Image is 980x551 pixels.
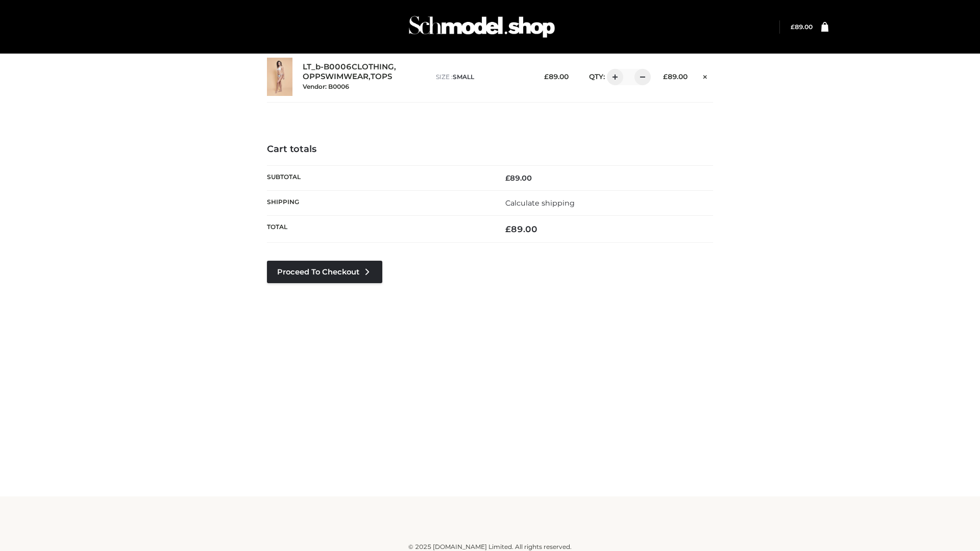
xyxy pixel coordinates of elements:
[267,261,382,283] a: Proceed to Checkout
[791,23,813,31] bdi: 89.00
[267,58,292,96] img: LT_b-B0006 - SMALL
[505,198,575,208] a: Calculate shipping
[405,7,558,47] img: Schmodel Admin 964
[303,62,352,72] a: LT_b-B0006
[267,216,490,243] th: Total
[303,83,349,90] small: Vendor: B0006
[267,165,490,190] th: Subtotal
[303,62,426,91] div: , ,
[453,73,474,81] span: SMALL
[267,144,713,155] h4: Cart totals
[791,23,795,31] span: £
[579,69,647,85] div: QTY:
[791,23,813,31] a: £89.00
[267,190,490,215] th: Shipping
[505,173,532,183] bdi: 89.00
[352,62,394,72] a: CLOTHING
[544,72,569,81] bdi: 89.00
[303,72,369,82] a: OPPSWIMWEAR
[663,72,688,81] bdi: 89.00
[544,72,549,81] span: £
[371,72,392,82] a: TOPS
[698,69,713,82] a: Remove this item
[505,224,537,234] bdi: 89.00
[505,173,510,183] span: £
[436,72,528,82] p: size :
[505,224,511,234] span: £
[663,72,668,81] span: £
